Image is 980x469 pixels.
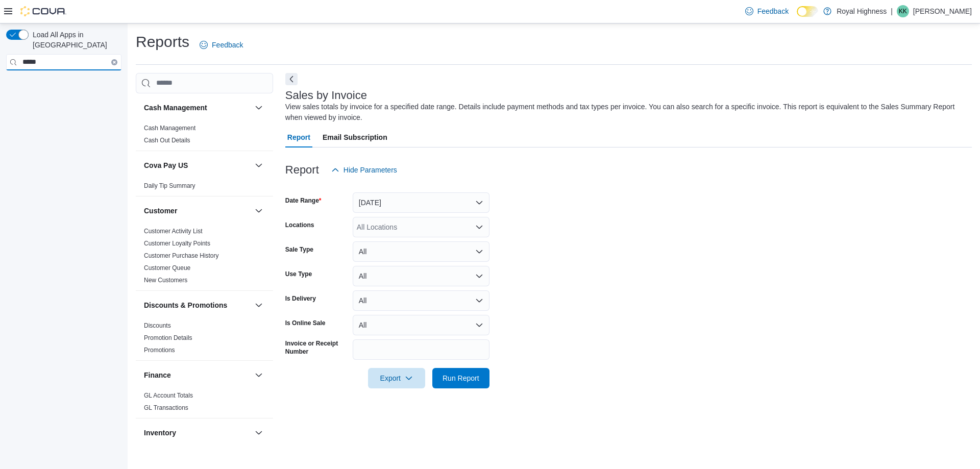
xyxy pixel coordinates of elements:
label: Use Type [285,270,312,278]
div: Discounts & Promotions [136,319,273,360]
span: Report [287,127,310,147]
button: Cash Management [144,103,251,113]
h1: Reports [136,32,189,52]
span: New Customers [144,276,187,284]
a: Customer Purchase History [144,252,219,259]
a: Customer Queue [144,264,190,271]
span: Hide Parameters [344,165,397,175]
a: Customer Activity List [144,228,203,235]
input: Dark Mode [797,6,818,17]
button: Discounts & Promotions [253,299,265,311]
p: [PERSON_NAME] [913,5,972,17]
button: All [353,266,489,286]
button: Discounts & Promotions [144,300,251,310]
h3: Customer [144,206,177,216]
span: Cash Out Details [144,136,190,144]
h3: Cash Management [144,103,207,113]
span: Feedback [757,6,789,16]
div: Cash Management [136,122,273,151]
span: GL Account Totals [144,391,193,400]
span: Cash Management [144,124,195,132]
button: Next [285,73,298,85]
button: All [353,315,489,335]
a: Discounts [144,322,171,329]
h3: Discounts & Promotions [144,300,227,310]
label: Is Online Sale [285,319,326,327]
button: Cova Pay US [253,159,265,171]
h3: Report [285,164,319,176]
label: Date Range [285,196,322,205]
div: Customer [136,225,273,290]
div: Finance [136,389,273,418]
a: Feedback [741,1,793,21]
label: Invoice or Receipt Number [285,339,349,356]
span: Run Report [443,373,479,383]
span: Customer Purchase History [144,252,219,260]
a: GL Account Totals [144,392,193,399]
a: GL Transactions [144,404,188,411]
div: Cova Pay US [136,180,273,196]
button: Cova Pay US [144,160,251,170]
p: Royal Highness [837,5,887,17]
span: Email Subscription [323,127,387,147]
a: New Customers [144,277,187,284]
img: Cova [20,6,66,16]
button: All [353,241,489,262]
button: Open list of options [475,223,483,231]
span: Export [374,368,419,388]
button: All [353,290,489,311]
button: [DATE] [353,192,489,213]
span: Customer Activity List [144,227,203,235]
button: Hide Parameters [327,160,401,180]
label: Sale Type [285,245,313,254]
button: Customer [253,205,265,217]
span: Daily Tip Summary [144,182,195,190]
label: Is Delivery [285,294,316,303]
span: Promotion Details [144,334,192,342]
span: Load All Apps in [GEOGRAPHIC_DATA] [29,30,121,50]
span: Promotions [144,346,175,354]
button: Export [368,368,425,388]
button: Run Report [432,368,489,388]
p: | [891,5,893,17]
div: View sales totals by invoice for a specified date range. Details include payment methods and tax ... [285,102,967,123]
button: Inventory [253,427,265,439]
a: Daily Tip Summary [144,182,195,189]
span: KK [899,5,907,17]
a: Cash Out Details [144,137,190,144]
span: Customer Queue [144,264,190,272]
a: Promotion Details [144,334,192,341]
span: Feedback [212,40,243,50]
span: Customer Loyalty Points [144,239,210,248]
div: Kiyah King [897,5,909,17]
button: Customer [144,206,251,216]
button: Finance [144,370,251,380]
h3: Sales by Invoice [285,89,367,102]
nav: Complex example [6,72,121,97]
button: Clear input [111,59,117,65]
button: Cash Management [253,102,265,114]
a: Promotions [144,347,175,354]
a: Customer Loyalty Points [144,240,210,247]
button: Inventory [144,428,251,438]
h3: Cova Pay US [144,160,188,170]
a: Cash Management [144,125,195,132]
label: Locations [285,221,314,229]
a: Feedback [195,35,247,55]
h3: Finance [144,370,171,380]
h3: Inventory [144,428,176,438]
button: Finance [253,369,265,381]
